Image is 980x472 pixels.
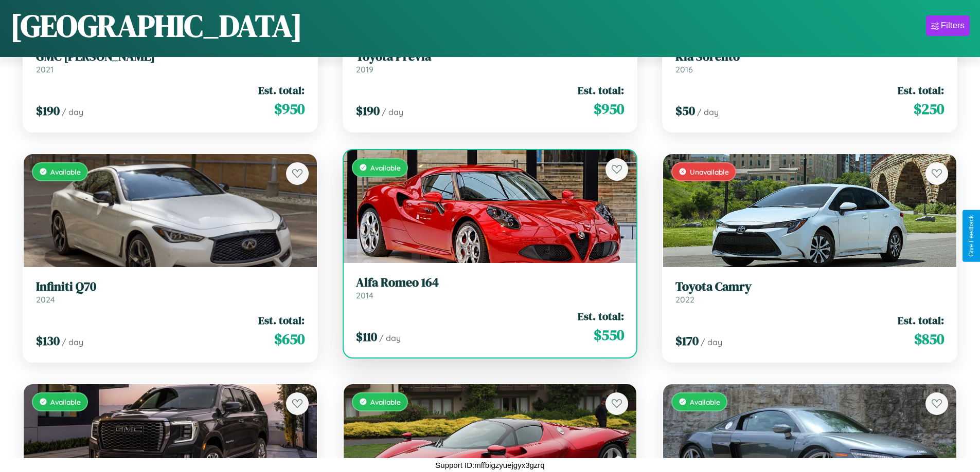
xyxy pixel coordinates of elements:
h3: Alfa Romeo 164 [356,275,625,290]
span: $ 170 [675,332,699,349]
a: GMC [PERSON_NAME]2021 [36,49,305,74]
a: Toyota Camry2022 [675,279,944,305]
span: Est. total: [578,83,624,98]
h3: Toyota Camry [675,279,944,294]
span: $ 950 [274,99,305,119]
span: Available [370,398,401,406]
button: Filters [926,15,970,36]
span: / day [701,337,722,347]
a: Kia Sorento2016 [675,49,944,74]
span: Est. total: [898,313,944,328]
a: Alfa Romeo 1642014 [356,275,625,300]
span: / day [697,107,719,117]
span: Unavailable [690,167,729,176]
span: Est. total: [898,83,944,98]
span: Est. total: [578,309,624,324]
span: Est. total: [258,83,305,98]
p: Support ID: mffbigzyuejgyx3gzrq [435,458,544,472]
span: $ 850 [914,329,944,349]
a: Infiniti Q702024 [36,279,305,305]
h3: Toyota Previa [356,49,625,64]
span: Est. total: [258,313,305,328]
span: $ 50 [675,102,695,119]
span: 2014 [356,290,373,300]
span: / day [62,337,83,347]
span: $ 650 [274,329,305,349]
span: Available [690,398,720,406]
span: 2024 [36,294,55,305]
span: 2016 [675,64,693,74]
span: $ 250 [914,99,944,119]
a: Toyota Previa2019 [356,49,625,74]
h3: Kia Sorento [675,49,944,64]
span: $ 190 [36,102,60,119]
span: 2022 [675,294,694,305]
span: 2021 [36,64,54,74]
div: Filters [941,21,965,31]
span: Available [50,398,81,406]
span: $ 550 [594,325,624,345]
span: / day [379,333,401,343]
div: Give Feedback [968,215,975,257]
span: 2019 [356,64,373,74]
span: $ 190 [356,102,380,119]
span: $ 950 [594,99,624,119]
span: $ 110 [356,328,377,345]
span: Available [50,167,81,176]
span: Available [370,163,401,172]
h1: [GEOGRAPHIC_DATA] [10,5,302,47]
span: $ 130 [36,332,60,349]
h3: GMC [PERSON_NAME] [36,49,305,64]
h3: Infiniti Q70 [36,279,305,294]
span: / day [62,107,83,117]
span: / day [382,107,403,117]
